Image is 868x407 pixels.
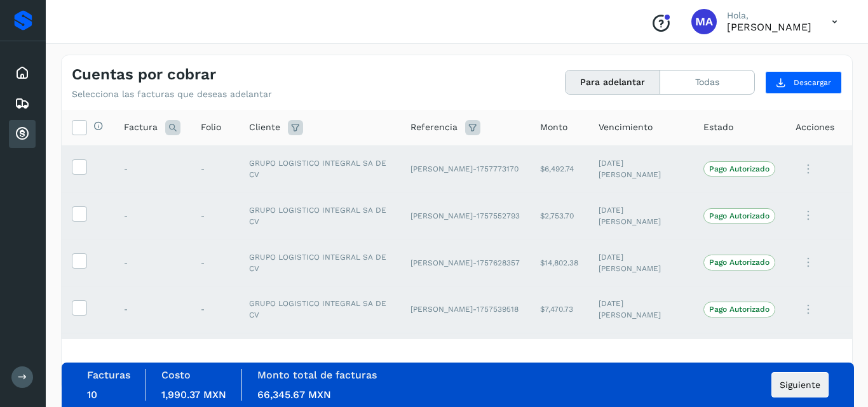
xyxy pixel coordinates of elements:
[530,286,588,333] td: $7,470.73
[249,121,280,134] span: Cliente
[114,239,191,286] td: -
[709,258,770,267] p: Pago Autorizado
[566,70,660,94] button: Para adelantar
[780,380,820,389] span: Siguiente
[794,77,831,88] span: Descargar
[400,286,530,333] td: [PERSON_NAME]-1757539518
[400,145,530,192] td: [PERSON_NAME]-1757773170
[9,120,36,148] div: Cuentas por cobrar
[400,333,530,380] td: [PERSON_NAME]-95
[239,286,400,333] td: GRUPO LOGISTICO INTEGRAL SA DE CV
[9,59,36,87] div: Inicio
[599,121,653,134] span: Vencimiento
[257,389,331,401] span: 66,345.67 MXN
[727,10,811,21] p: Hola,
[191,333,239,380] td: -
[660,70,754,94] button: Todas
[709,164,770,173] p: Pago Autorizado
[588,286,693,333] td: [DATE][PERSON_NAME]
[124,121,158,134] span: Factura
[588,192,693,239] td: [DATE][PERSON_NAME]
[239,145,400,192] td: GRUPO LOGISTICO INTEGRAL SA DE CV
[191,145,239,192] td: -
[530,239,588,286] td: $14,802.38
[530,192,588,239] td: $2,753.70
[72,89,272,100] p: Selecciona las facturas que deseas adelantar
[239,333,400,380] td: GRUPO LOGISTICO INTEGRAL SA DE CV
[530,145,588,192] td: $6,492.74
[161,369,191,381] label: Costo
[239,239,400,286] td: GRUPO LOGISTICO INTEGRAL SA DE CV
[588,145,693,192] td: [DATE][PERSON_NAME]
[161,389,226,401] span: 1,990.37 MXN
[87,389,97,401] span: 10
[530,333,588,380] td: $13,878.15
[114,333,191,380] td: -
[771,372,829,397] button: Siguiente
[114,145,191,192] td: -
[796,121,834,134] span: Acciones
[540,121,567,134] span: Monto
[191,192,239,239] td: -
[400,192,530,239] td: [PERSON_NAME]-1757552793
[727,21,811,33] p: MIGUEL ANGEL LARIOS BRAVO
[703,121,733,134] span: Estado
[191,239,239,286] td: -
[87,369,130,381] label: Facturas
[201,121,221,134] span: Folio
[239,192,400,239] td: GRUPO LOGISTICO INTEGRAL SA DE CV
[114,286,191,333] td: -
[410,121,458,134] span: Referencia
[257,369,377,381] label: Monto total de facturas
[709,305,770,314] p: Pago Autorizado
[114,192,191,239] td: -
[9,90,36,117] div: Embarques
[588,239,693,286] td: [DATE][PERSON_NAME]
[765,71,842,94] button: Descargar
[400,239,530,286] td: [PERSON_NAME]-1757628357
[588,333,693,380] td: [DATE][PERSON_NAME]
[191,286,239,333] td: -
[72,65,216,84] h4: Cuentas por cobrar
[709,211,770,220] p: Pago Autorizado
